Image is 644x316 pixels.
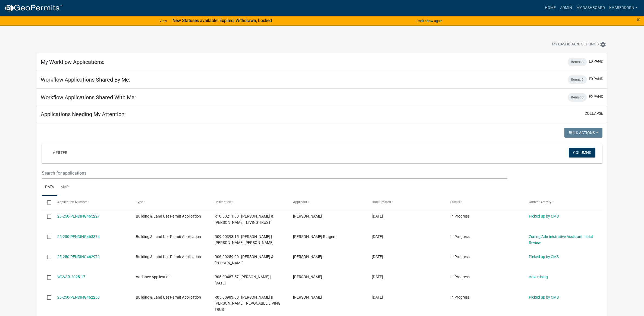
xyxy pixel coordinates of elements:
[288,196,366,209] datatable-header-cell: Applicant
[529,214,559,218] a: Picked up by CMS
[568,75,587,84] div: Items: 0
[414,16,445,25] button: Don't show again
[543,3,558,13] a: Home
[607,3,640,13] a: khaberkorn
[372,275,383,279] span: 08/12/2025
[42,168,508,179] input: Search for applications
[372,255,383,259] span: 08/12/2025
[450,214,470,218] span: In Progress
[585,111,603,116] button: collapse
[52,196,131,209] datatable-header-cell: Application Number
[136,295,201,299] span: Building & Land Use Permit Application
[529,200,551,204] span: Current Activity
[293,214,322,218] span: Jeff Gusa
[450,295,470,299] span: In Progress
[57,255,100,259] a: 25-250-PENDING462970
[57,275,85,279] a: WCVAR-2025-17
[445,196,524,209] datatable-header-cell: Status
[529,295,559,299] a: Picked up by CMS
[157,16,169,25] a: View
[589,94,603,100] button: expand
[293,275,322,279] span: Matthew Ketchum
[372,200,391,204] span: Date Created
[215,234,274,245] span: R09.00393.15 | WILLIAM K ANGERMAN | JOANN M HOLT ANGERMAN
[136,214,201,218] span: Building & Land Use Permit Application
[293,200,307,204] span: Applicant
[41,76,130,83] h5: Workflow Applications Shared By Me:
[209,196,288,209] datatable-header-cell: Description
[42,179,57,196] a: Data
[57,295,100,299] a: 25-250-PENDING462250
[529,234,593,245] a: Zoning Administrative Assistant Initial Review
[215,214,274,225] span: R10.00211.00 | CHARLES G & MARLENE J MAYHEW | LIVING TRUST
[42,196,52,209] datatable-header-cell: Select
[589,58,603,64] button: expand
[558,3,574,13] a: Admin
[57,200,87,204] span: Application Number
[372,234,383,239] span: 08/14/2025
[48,148,72,157] a: + Filter
[372,214,383,218] span: 08/18/2025
[529,255,559,259] a: Picked up by CMS
[293,295,322,299] span: Jim Roemer
[41,59,104,65] h5: My Workflow Applications:
[131,196,209,209] datatable-header-cell: Type
[524,196,602,209] datatable-header-cell: Current Activity
[450,200,460,204] span: Status
[600,41,606,48] i: settings
[215,275,271,285] span: R05.00487.57 |Matthew SKetchum | 08/15/2025
[172,18,272,23] strong: New Statuses available! Expired, Withdrawn, Locked
[450,255,470,259] span: In Progress
[636,16,640,23] button: Close
[450,275,470,279] span: In Progress
[568,93,587,102] div: Items: 0
[57,214,100,218] a: 25-250-PENDING465227
[136,200,143,204] span: Type
[529,275,548,279] a: Advertising
[564,128,602,138] button: Bulk Actions
[136,234,201,239] span: Building & Land Use Permit Application
[548,39,611,50] button: My Dashboard Settingssettings
[366,196,445,209] datatable-header-cell: Date Created
[636,16,640,23] span: ×
[215,200,231,204] span: Description
[589,76,603,82] button: expand
[293,255,322,259] span: Melinda Smith
[215,255,274,265] span: R06.00259.00 | STEVEN M & STACY J MILLER
[136,255,201,259] span: Building & Land Use Permit Application
[57,179,72,196] a: Map
[215,295,281,312] span: R05.00983.00 | COLE L ROEMER || JAMES D ROEMER | REVOCABLE LIVING TRUST
[136,275,171,279] span: Variance Application
[41,94,136,101] h5: Workflow Applications Shared With Me:
[41,111,126,117] h5: Applications Needing My Attention:
[552,41,599,48] span: My Dashboard Settings
[293,234,336,239] span: Jerald Rutgers
[569,148,595,157] button: Columns
[372,295,383,299] span: 08/11/2025
[450,234,470,239] span: In Progress
[57,234,100,239] a: 25-250-PENDING463874
[568,58,587,66] div: Items: 3
[574,3,607,13] a: My Dashboard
